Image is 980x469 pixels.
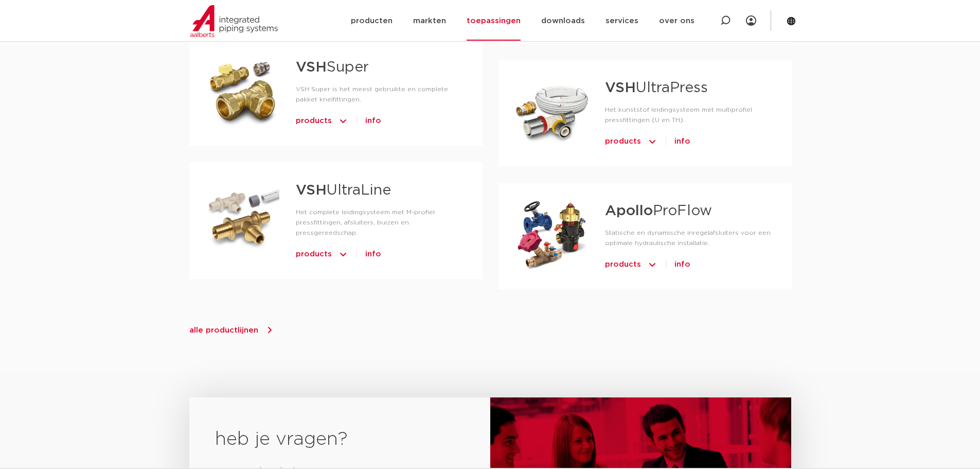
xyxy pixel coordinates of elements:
img: icon-chevron-up-1.svg [338,246,348,263]
a: markten [413,1,446,41]
a: services [605,1,638,41]
h2: heb je vragen? [215,427,465,452]
strong: VSH [296,60,327,75]
a: toepassingen [467,1,521,41]
strong: VSH [296,183,327,198]
a: alle productlijnen [189,325,275,335]
span: products [605,133,641,150]
strong: Apollo [605,204,653,218]
a: info [365,246,381,263]
img: icon-chevron-up-1.svg [647,133,657,150]
a: info [674,133,690,150]
a: over ons [659,1,694,41]
a: VSHUltraLine [296,183,391,198]
a: info [365,113,381,129]
a: VSHSuper [296,60,369,75]
span: products [296,113,332,129]
p: Het kunststof leidingsysteem met multiprofiel pressfittingen (U en TH). [605,105,775,125]
span: alle productlijnen [189,326,258,334]
a: downloads [541,1,585,41]
img: icon-chevron-up-1.svg [338,113,348,129]
a: VSHUltraPress [605,81,708,95]
p: Het complete leidingsysteem met M-profiel pressfittingen, afsluiters, buizen en pressgereedschap. [296,207,466,238]
img: icon-chevron-up-1.svg [647,256,657,273]
a: info [674,256,690,273]
span: products [605,256,641,273]
p: VSH Super is het meest gebruikte en complete pakket knelfittingen. [296,84,466,105]
span: products [296,246,332,263]
nav: Menu [351,1,694,41]
strong: VSH [605,81,636,95]
a: ApolloProFlow [605,204,712,218]
a: producten [351,1,393,41]
p: Statische en dynamische inregelafsluiters voor een optimale hydraulische installatie. [605,228,775,248]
